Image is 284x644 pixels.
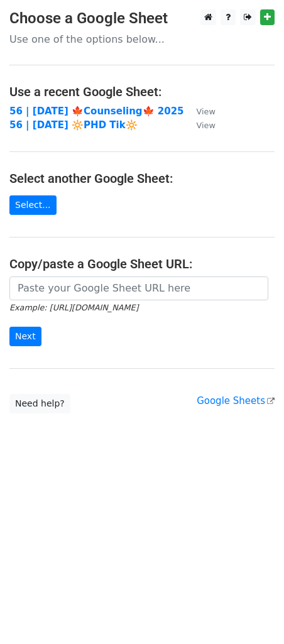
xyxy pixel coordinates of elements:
a: Select... [9,195,57,215]
h3: Choose a Google Sheet [9,9,275,28]
a: Google Sheets [197,395,275,407]
h4: Copy/paste a Google Sheet URL: [9,256,275,271]
input: Paste your Google Sheet URL here [9,276,268,300]
a: 56 | [DATE] 🍁Counseling🍁 2025 [9,106,184,117]
h4: Select another Google Sheet: [9,171,275,186]
small: Example: [URL][DOMAIN_NAME] [9,303,138,312]
a: View [184,106,216,117]
p: Use one of the options below... [9,33,275,46]
h4: Use a recent Google Sheet: [9,84,275,99]
a: Need help? [9,394,70,413]
a: View [184,119,216,131]
small: View [197,121,216,130]
small: View [197,107,216,116]
input: Next [9,327,41,346]
a: 56 | [DATE] 🔆PHD Tik🔆 [9,119,138,131]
